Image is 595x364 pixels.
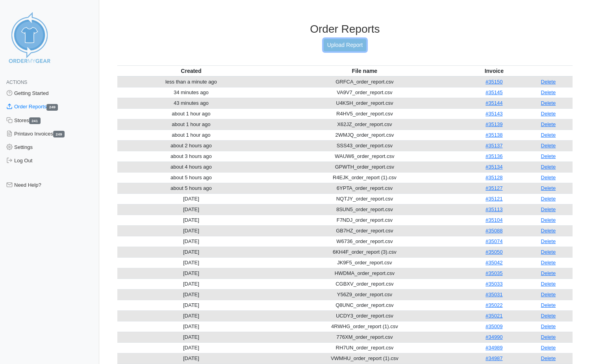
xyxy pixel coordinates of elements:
[541,185,556,191] a: Delete
[265,257,464,268] td: JK9F5_order_report.csv
[541,238,556,244] a: Delete
[117,236,265,247] td: [DATE]
[486,313,502,319] a: #35021
[117,172,265,183] td: about 5 hours ago
[541,355,556,361] a: Delete
[117,130,265,140] td: about 1 hour ago
[117,87,265,98] td: 34 minutes ago
[541,302,556,308] a: Delete
[486,238,502,244] a: #35074
[117,215,265,225] td: [DATE]
[117,247,265,257] td: [DATE]
[265,225,464,236] td: GB7HZ_order_report.csv
[486,89,502,95] a: #35145
[486,323,502,329] a: #35009
[486,217,502,223] a: #35104
[486,334,502,340] a: #34990
[541,292,556,297] a: Delete
[117,204,265,215] td: [DATE]
[117,98,265,108] td: 43 minutes ago
[486,292,502,297] a: #35031
[265,76,464,87] td: GRFCA_order_report.csv
[265,193,464,204] td: NQTJY_order_report.csv
[486,121,502,127] a: #35139
[117,183,265,193] td: about 5 hours ago
[265,215,464,225] td: F7NDJ_order_report.csv
[117,119,265,130] td: about 1 hour ago
[117,193,265,204] td: [DATE]
[541,164,556,170] a: Delete
[117,65,265,76] th: Created
[486,185,502,191] a: #35127
[265,342,464,353] td: RH7UN_order_report.csv
[486,100,502,106] a: #35144
[117,310,265,321] td: [DATE]
[265,332,464,342] td: 776XM_order_report.csv
[464,65,524,76] th: Invoice
[265,183,464,193] td: 6YPTA_order_report.csv
[117,342,265,353] td: [DATE]
[541,334,556,340] a: Delete
[486,79,502,85] a: #35150
[265,140,464,151] td: SSS43_order_report.csv
[117,151,265,162] td: about 3 hours ago
[486,196,502,202] a: #35121
[265,65,464,76] th: File name
[541,249,556,255] a: Delete
[486,153,502,159] a: #35136
[324,39,366,51] a: Upload Report
[117,321,265,332] td: [DATE]
[541,217,556,223] a: Delete
[486,345,502,351] a: #34989
[117,76,265,87] td: less than a minute ago
[265,236,464,247] td: W6736_order_report.csv
[117,279,265,289] td: [DATE]
[541,111,556,117] a: Delete
[265,98,464,108] td: U4KSH_order_report.csv
[46,104,58,111] span: 249
[117,257,265,268] td: [DATE]
[117,289,265,300] td: [DATE]
[486,164,502,170] a: #35134
[117,225,265,236] td: [DATE]
[486,206,502,212] a: #35113
[265,172,464,183] td: R4EJK_order_report (1).csv
[541,143,556,149] a: Delete
[541,196,556,202] a: Delete
[265,353,464,364] td: VWMHU_order_report (1).csv
[486,143,502,149] a: #35137
[265,321,464,332] td: 4RWHG_order_report (1).csv
[541,89,556,95] a: Delete
[541,175,556,180] a: Delete
[541,153,556,159] a: Delete
[117,22,573,36] h3: Order Reports
[265,289,464,300] td: Y56Z9_order_report.csv
[53,131,65,137] span: 249
[486,260,502,266] a: #35042
[541,281,556,287] a: Delete
[117,140,265,151] td: about 2 hours ago
[541,228,556,234] a: Delete
[541,206,556,212] a: Delete
[265,279,464,289] td: CGBXV_order_report.csv
[541,323,556,329] a: Delete
[486,111,502,117] a: #35143
[486,270,502,276] a: #35035
[265,204,464,215] td: 8SUN5_order_report.csv
[265,300,464,310] td: Q8UNC_order_report.csv
[265,87,464,98] td: VA9V7_order_report.csv
[265,119,464,130] td: X62JZ_order_report.csv
[117,300,265,310] td: [DATE]
[265,108,464,119] td: R4HV5_order_report.csv
[117,162,265,172] td: about 4 hours ago
[541,121,556,127] a: Delete
[541,100,556,106] a: Delete
[486,228,502,234] a: #35088
[541,270,556,276] a: Delete
[486,355,502,361] a: #34987
[117,353,265,364] td: [DATE]
[265,247,464,257] td: 6KH4F_order_report (3).csv
[117,268,265,279] td: [DATE]
[265,130,464,140] td: 2WMJQ_order_report.csv
[29,117,41,124] span: 241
